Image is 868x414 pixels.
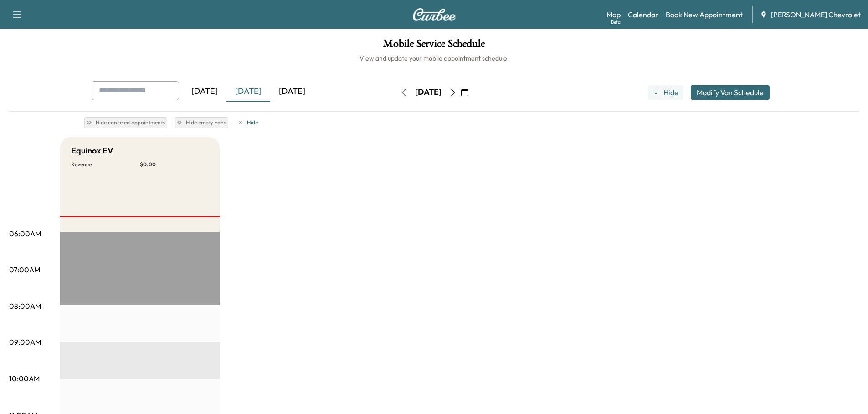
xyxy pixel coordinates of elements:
a: MapBeta [606,9,621,20]
h1: Mobile Service Schedule [9,38,859,54]
p: 07:00AM [9,264,40,275]
div: [DATE] [183,81,226,102]
button: Hide [236,117,260,128]
p: $ 0.00 [140,161,209,168]
p: 09:00AM [9,337,41,348]
span: [PERSON_NAME] Chevrolet [771,9,861,20]
p: 08:00AM [9,301,41,312]
button: Hide [648,85,683,100]
div: [DATE] [270,81,314,102]
h6: View and update your mobile appointment schedule. [9,54,859,63]
p: 06:00AM [9,228,41,239]
p: Revenue [71,161,140,168]
p: 10:00AM [9,373,40,384]
img: Curbee Logo [412,8,456,21]
div: Beta [611,19,621,26]
button: Modify Van Schedule [691,85,770,100]
a: Book New Appointment [666,9,743,20]
button: Hide empty vans [175,117,228,128]
div: [DATE] [415,87,442,98]
div: [DATE] [226,81,270,102]
a: Calendar [628,9,658,20]
button: Hide canceled appointments [84,117,167,128]
h5: Equinox EV [71,144,113,157]
span: Hide [663,87,679,98]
